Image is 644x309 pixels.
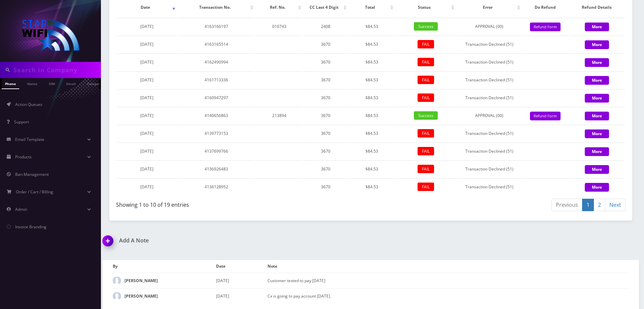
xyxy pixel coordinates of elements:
td: 4139773153 [178,125,255,142]
td: 4161713336 [178,71,255,88]
span: [DATE] [140,77,153,83]
td: $84.53 [349,178,395,195]
td: Transaction Declined (51) [457,143,522,160]
a: Name [24,78,41,88]
td: Transaction Declined (51) [457,178,522,195]
td: 3670 [303,107,348,124]
span: [DATE] [140,113,153,118]
a: SIM [45,78,58,88]
td: 4162490994 [178,53,255,71]
td: $84.53 [349,125,395,142]
a: Add A Note [103,237,366,244]
td: 3670 [303,178,348,195]
span: [DATE] [140,59,153,65]
td: Customer texted to pay [DATE] [267,273,629,288]
button: More [585,94,609,103]
span: FAIL [418,40,434,48]
td: $84.53 [349,143,395,160]
a: 1 [582,199,594,211]
span: Invoice Branding [15,224,46,230]
span: FAIL [418,93,434,102]
span: [DATE] [140,166,153,172]
span: Admin [15,206,27,212]
td: 4136926483 [178,160,255,178]
span: [DATE] [140,95,153,101]
td: 4163166197 [178,18,255,35]
span: FAIL [418,165,434,173]
span: Products [15,154,32,160]
td: 4163165514 [178,36,255,53]
a: Email [63,78,79,88]
td: 4140656863 [178,107,255,124]
span: [DATE] [140,41,153,47]
td: APPROVAL (00) [457,18,522,35]
td: 3670 [303,71,348,88]
strong: [PERSON_NAME] [124,293,158,299]
span: [DATE] [140,148,153,154]
td: $84.53 [349,71,395,88]
th: Note [267,260,629,273]
th: Date [216,260,267,273]
td: 3670 [303,143,348,160]
button: More [585,76,609,85]
td: $84.53 [349,53,395,71]
a: Phone [2,78,19,89]
td: APPROVAL (00) [457,107,522,124]
th: By [113,260,216,273]
td: $84.53 [349,89,395,106]
td: 4137699766 [178,143,255,160]
td: $84.53 [349,160,395,178]
button: More [585,147,609,156]
span: FAIL [418,76,434,84]
span: FAIL [418,183,434,191]
td: 2408 [303,18,348,35]
td: Transaction Declined (51) [457,89,522,106]
span: Email Template [15,137,44,142]
td: 3670 [303,53,348,71]
td: Transaction Declined (51) [457,53,522,71]
span: Action Queues [15,102,42,107]
img: StarWiFi [20,18,81,52]
td: 4136128952 [178,178,255,195]
td: [DATE] [216,288,267,304]
td: 010743 [256,18,303,35]
span: FAIL [418,147,434,155]
td: Transaction Declined (51) [457,71,522,88]
a: Company [84,78,106,88]
span: FAIL [418,129,434,138]
td: Transaction Declined (51) [457,125,522,142]
td: Transaction Declined (51) [457,160,522,178]
button: More [585,129,609,138]
span: [DATE] [140,130,153,136]
td: $84.53 [349,36,395,53]
span: Ban Management [15,171,49,177]
button: Refund Form [530,23,561,32]
button: More [585,40,609,49]
span: Order / Cart / Billing [16,189,53,195]
td: Transaction Declined (51) [457,36,522,53]
span: Success [414,22,438,31]
td: $84.53 [349,18,395,35]
span: [DATE] [140,184,153,190]
td: 3670 [303,89,348,106]
td: 3670 [303,125,348,142]
a: Next [605,199,625,211]
td: [DATE] [216,273,267,288]
button: More [585,58,609,67]
td: $84.53 [349,107,395,124]
span: [DATE] [140,24,153,29]
td: 3670 [303,160,348,178]
input: Search in Company [13,64,99,76]
span: Support [14,119,29,125]
button: More [585,183,609,192]
button: Refund Form [530,112,561,121]
td: 4160947297 [178,89,255,106]
button: More [585,165,609,174]
span: FAIL [418,58,434,66]
a: 2 [594,199,605,211]
strong: [PERSON_NAME] [124,278,158,283]
td: 213894 [256,107,303,124]
td: Cx is going to pay account [DATE]. [267,288,629,304]
div: Showing 1 to 10 of 19 entries [116,198,366,209]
